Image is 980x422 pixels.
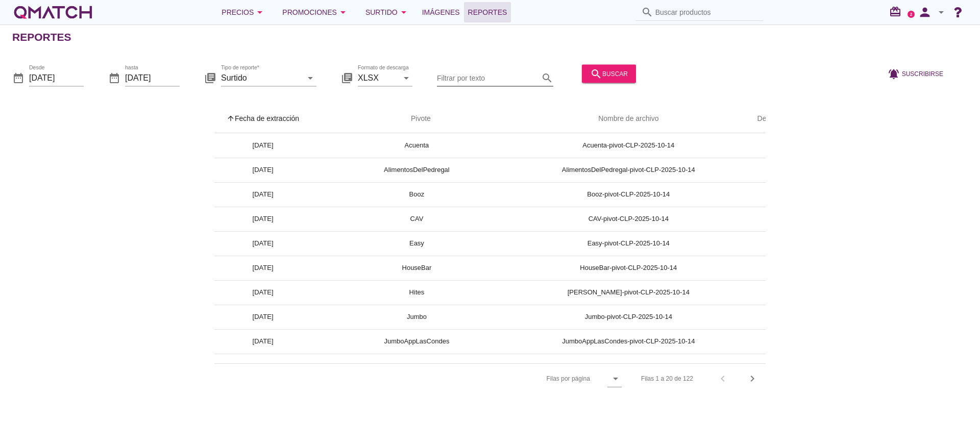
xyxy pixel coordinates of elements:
text: 2 [910,12,913,16]
i: date_range [12,71,24,84]
div: Promociones [282,6,349,18]
td: Jumbo [311,305,522,329]
i: library_books [204,71,216,84]
td: [DATE] [214,231,311,256]
td: HouseBar-pivot-CLP-2025-10-14 [522,256,735,280]
button: Next page [743,369,762,388]
input: Formato de descarga [358,69,398,86]
i: notifications_active [888,67,902,80]
td: AlimentosDelPedregal-pivot-CLP-2025-10-14 [522,158,735,182]
i: arrow_drop_down [609,373,622,385]
input: Filtrar por texto [437,69,539,86]
i: arrow_drop_down [254,6,266,18]
i: arrow_drop_down [935,6,947,18]
td: Acuenta-pivot-CLP-2025-10-14 [522,133,735,158]
td: [DATE] [214,256,311,280]
a: Reportes [464,2,511,22]
div: Filas por página [445,364,622,393]
td: Easy [311,231,522,256]
i: date_range [108,71,120,84]
button: Promociones [274,2,357,22]
input: Buscar productos [655,4,757,20]
td: CAV-pivot-CLP-2025-10-14 [522,207,735,231]
i: search [641,6,653,18]
td: Easy-pivot-CLP-2025-10-14 [522,231,735,256]
td: [DATE] [214,158,311,182]
td: [DATE] [214,354,311,378]
td: Booz [311,182,522,207]
button: Precios [213,2,274,22]
i: arrow_drop_down [337,6,349,18]
span: Imágenes [422,6,460,18]
td: CAV [311,207,522,231]
div: buscar [590,67,628,80]
td: Acuenta [311,133,522,158]
input: hasta [125,69,180,86]
td: [DATE] [214,329,311,354]
h2: Reportes [12,29,71,45]
a: white-qmatch-logo [12,2,94,22]
i: search [541,71,553,84]
td: [DATE] [214,133,311,158]
span: Reportes [468,6,507,18]
button: Surtido [357,2,418,22]
i: arrow_drop_down [400,71,412,84]
th: Pivote: Not sorted. Activate to sort ascending. [311,105,522,133]
td: LaBarra-pivot-CLP-2025-10-14 [522,354,735,378]
td: Booz-pivot-CLP-2025-10-14 [522,182,735,207]
input: Tipo de reporte* [221,69,302,86]
td: [DATE] [214,280,311,305]
td: [DATE] [214,305,311,329]
td: JumboAppLasCondes [311,329,522,354]
td: [DATE] [214,207,311,231]
td: Jumbo-pivot-CLP-2025-10-14 [522,305,735,329]
th: Descargar: Not sorted. [735,105,813,133]
i: chevron_right [746,373,758,385]
span: Suscribirse [902,69,943,78]
th: Nombre de archivo: Not sorted. [522,105,735,133]
a: 2 [908,11,915,18]
i: arrow_upward [227,114,235,122]
th: Fecha de extracción: Sorted ascending. Activate to sort descending. [214,105,311,133]
i: redeem [889,6,905,18]
button: buscar [582,64,636,83]
i: library_books [341,71,353,84]
td: [PERSON_NAME]-pivot-CLP-2025-10-14 [522,280,735,305]
td: LaBarra [311,354,522,378]
i: arrow_drop_down [398,6,410,18]
a: Imágenes [418,2,464,22]
td: HouseBar [311,256,522,280]
td: Hites [311,280,522,305]
div: Precios [222,6,266,18]
i: arrow_drop_down [304,71,316,84]
div: Filas 1 a 20 de 122 [641,374,693,383]
td: [DATE] [214,182,311,207]
td: AlimentosDelPedregal [311,158,522,182]
i: search [590,67,602,80]
i: person [915,5,935,19]
input: Desde [29,69,84,86]
td: JumboAppLasCondes-pivot-CLP-2025-10-14 [522,329,735,354]
button: Suscribirse [879,64,951,83]
div: Surtido [365,6,410,18]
